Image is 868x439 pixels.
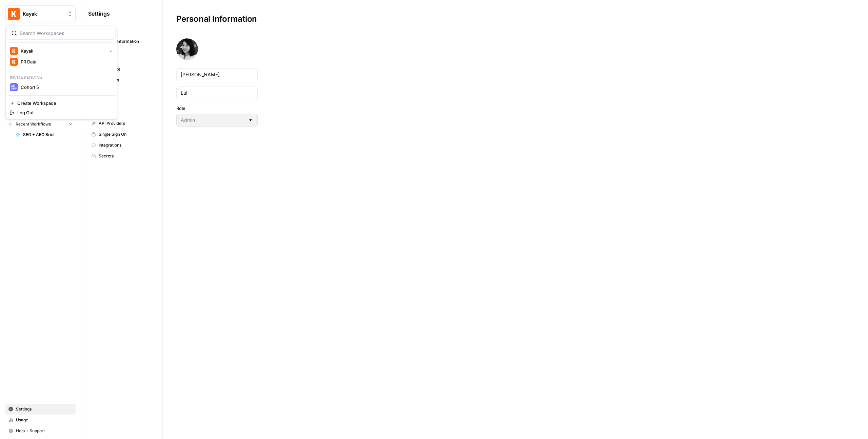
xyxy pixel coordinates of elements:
[5,5,76,22] button: Workspace: Kayak
[99,131,153,137] span: Single Sign On
[99,77,153,83] span: Databases
[176,38,198,60] img: avatar
[5,425,76,436] button: Help + Support
[5,119,76,129] button: Recent Workflows
[88,118,156,129] a: API Providers
[10,47,18,55] img: Kayak Logo
[99,38,153,44] span: Personal Information
[17,100,110,107] span: Create Workspace
[23,132,73,138] span: SEO + AEO Brief
[88,64,156,75] a: Workspace
[5,415,76,425] a: Usage
[88,107,156,118] a: Tags
[20,30,111,37] input: Search Workspaces
[176,105,258,112] label: Role
[99,110,153,116] span: Tags
[88,96,156,107] a: Team
[23,11,64,17] span: Kayak
[21,47,104,54] span: Kayak
[99,120,153,127] span: API Providers
[16,428,73,434] span: Help + Support
[99,66,153,72] span: Workspace
[16,417,73,423] span: Usage
[88,129,156,140] a: Single Sign On
[21,84,110,91] span: Cohort 5
[99,142,153,148] span: Integrations
[17,109,110,116] span: Log Out
[16,406,73,412] span: Settings
[8,8,20,20] img: Kayak Logo
[16,121,51,127] span: Recent Workflows
[7,108,116,117] a: Log Out
[163,14,271,24] div: Personal Information
[10,58,18,66] img: PR Data Logo
[88,75,156,85] a: Databases
[13,129,76,140] a: SEO + AEO Brief
[88,140,156,151] a: Integrations
[7,98,116,108] a: Create Workspace
[88,9,110,18] span: Settings
[7,73,116,82] p: Invite pending
[21,58,110,65] span: PR Data
[10,83,18,91] img: Cohort 5 Logo
[99,88,153,94] span: Billing
[88,36,156,47] a: Personal Information
[5,25,117,119] div: Workspace: Kayak
[88,151,156,161] a: Secrets
[5,404,76,415] a: Settings
[99,153,153,159] span: Secrets
[88,85,156,96] a: Billing
[99,99,153,105] span: Team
